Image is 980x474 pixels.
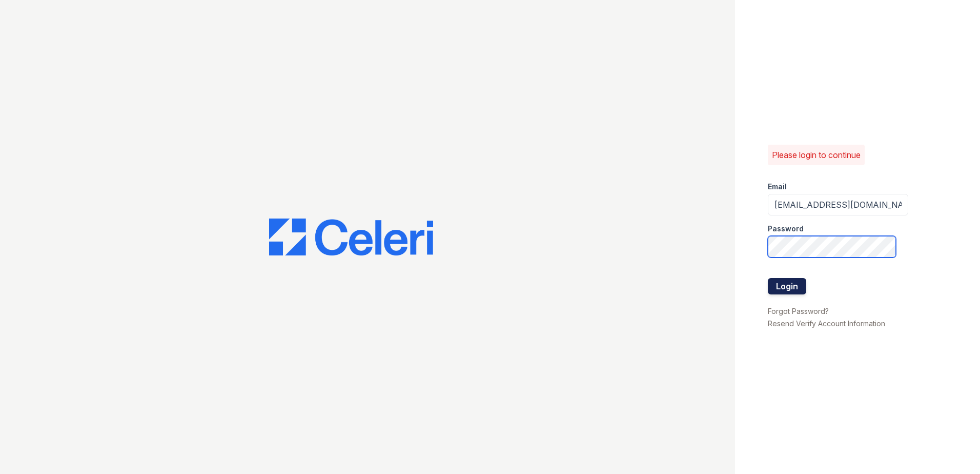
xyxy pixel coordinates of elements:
button: Login [768,278,806,294]
a: Resend Verify Account Information [768,319,885,328]
label: Password [768,224,804,234]
label: Email [768,182,787,192]
a: Forgot Password? [768,307,829,315]
p: Please login to continue [772,149,861,161]
img: CE_Logo_Blue-a8612792a0a2168367f1c8372b55b34899dd931a85d93a1a3d3e32e68fde9ad4.png [269,219,433,255]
